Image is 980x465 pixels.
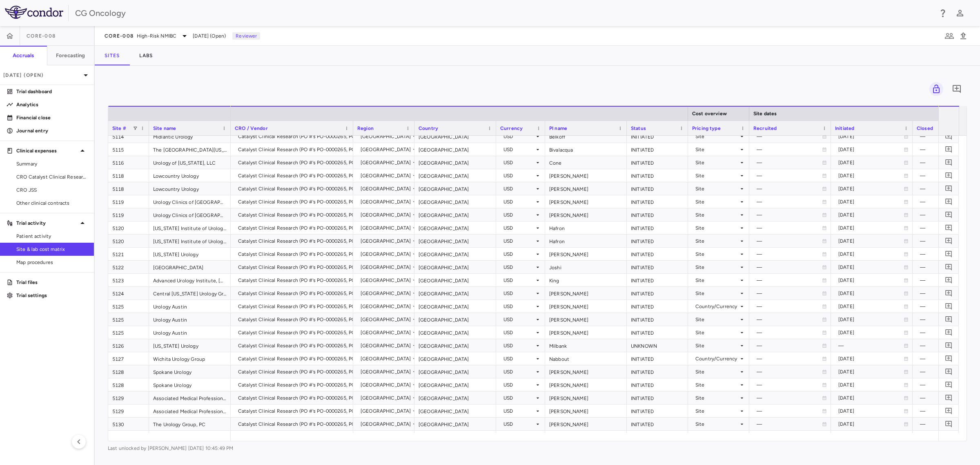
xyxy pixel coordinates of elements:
div: Catalyst Clinical Research (PO #'s PO-0000265, PO-0000264) [238,208,380,221]
div: [GEOGRAPHIC_DATA] [361,274,411,287]
div: [GEOGRAPHIC_DATA] [414,169,496,182]
p: Trial files [16,279,87,286]
div: USD [503,143,535,156]
div: [GEOGRAPHIC_DATA] [414,352,496,365]
span: Status [631,125,646,131]
div: — [757,169,822,182]
div: The [GEOGRAPHIC_DATA][US_STATE] [149,143,231,156]
div: Catalyst Clinical Research (PO #'s PO-0000265, PO-0000264) [238,261,380,274]
div: [GEOGRAPHIC_DATA] [361,182,411,195]
button: Add comment [943,131,954,142]
span: Cost overview [692,111,727,116]
button: Add comment [943,327,954,338]
button: Sites [95,46,129,65]
div: INITIATED [627,431,688,443]
div: Spokane Urology [149,365,231,378]
div: CG Oncology [75,7,933,19]
span: CORE-008 [27,33,56,39]
div: Joshi [545,261,627,273]
div: [PERSON_NAME] [545,378,627,391]
div: 5126 [108,339,149,352]
div: INITIATED [627,169,688,182]
div: [PERSON_NAME] [545,300,627,313]
div: USD [503,195,535,208]
span: Site & lab cost matrix [16,246,87,253]
div: Site [695,274,739,287]
h6: Accruals [13,52,34,59]
div: The Urology Group, PC [149,431,231,443]
div: — [757,130,822,143]
p: Clinical expenses [16,147,78,154]
div: — [757,182,822,195]
div: [GEOGRAPHIC_DATA] [361,208,411,221]
div: INITIATED [627,235,688,247]
div: USD [503,235,535,248]
div: USD [503,130,535,143]
div: INITIATED [627,261,688,273]
div: USD [503,221,535,235]
div: INITIATED [627,274,688,286]
div: Site [695,208,739,221]
button: Add comment [943,157,954,168]
div: INITIATED [627,378,688,391]
div: Spokane Urology [149,378,231,391]
div: [DATE] [838,143,904,156]
span: High-Risk NMIBC [137,32,176,40]
div: [GEOGRAPHIC_DATA] [414,195,496,208]
div: [PERSON_NAME] [545,287,627,300]
div: INITIATED [627,130,688,143]
div: [PERSON_NAME] [545,169,627,182]
div: Catalyst Clinical Research (PO #'s PO-0000265, PO-0000264) [238,182,380,195]
div: — [757,261,822,274]
div: [GEOGRAPHIC_DATA] [361,195,411,208]
div: Catalyst Clinical Research (PO #'s PO-0000265, PO-0000264) [238,287,380,300]
div: [GEOGRAPHIC_DATA] [361,248,411,261]
button: Add comment [943,183,954,194]
div: Urology Austin [149,300,231,313]
div: [DATE] [838,195,904,208]
svg: Add comment [945,237,953,245]
span: Initiated [835,125,854,131]
button: Add comment [943,418,954,429]
div: [PERSON_NAME] [545,313,627,326]
div: INITIATED [627,156,688,169]
svg: Add comment [945,355,953,362]
svg: Add comment [945,211,953,219]
svg: Add comment [945,145,953,153]
span: Recruited [753,125,777,131]
div: [PERSON_NAME] [545,365,627,378]
div: Urology Austin [149,326,231,339]
div: [PERSON_NAME] [545,248,627,260]
div: [US_STATE] Urology [149,339,231,352]
div: USD [503,182,535,195]
button: Add comment [943,301,954,312]
svg: Add comment [952,84,962,94]
div: USD [503,248,535,261]
div: [PERSON_NAME] [545,405,627,417]
div: [GEOGRAPHIC_DATA] [361,143,411,156]
div: Site [695,261,739,274]
div: INITIATED [627,391,688,404]
div: [DATE] [838,274,904,287]
div: 5124 [108,287,149,300]
button: Add comment [943,392,954,403]
div: Midlantic Urology [149,130,231,143]
svg: Add comment [945,185,953,192]
div: [GEOGRAPHIC_DATA] [414,418,496,430]
div: [GEOGRAPHIC_DATA] [414,300,496,313]
div: Site [695,169,739,182]
div: Nabbout [545,352,627,365]
div: 5130 [108,431,149,443]
div: [GEOGRAPHIC_DATA] [361,221,411,235]
div: Catalyst Clinical Research (PO #'s PO-0000265, PO-0000264) [238,169,380,182]
span: CRO / Vendor [235,125,268,131]
div: [PERSON_NAME] [545,418,627,430]
div: — [757,156,822,169]
svg: Add comment [945,394,953,402]
div: 5128 [108,378,149,391]
div: — [757,208,822,221]
div: [GEOGRAPHIC_DATA] [414,156,496,169]
div: INITIATED [627,365,688,378]
div: Belkoff [545,130,627,143]
p: Trial dashboard [16,88,87,95]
